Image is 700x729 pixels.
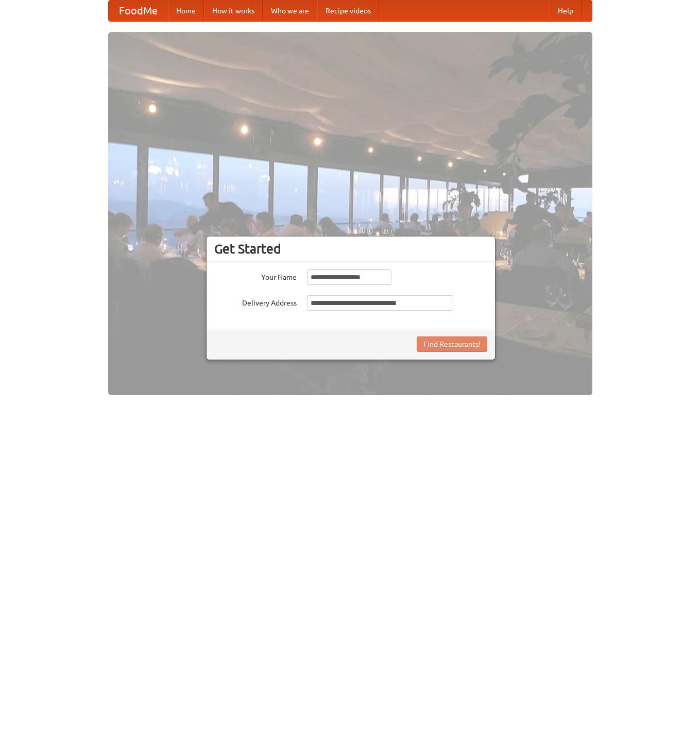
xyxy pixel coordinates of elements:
[550,1,582,21] a: Help
[204,1,263,21] a: How it works
[168,1,204,21] a: Home
[214,241,487,257] h3: Get Started
[109,1,168,21] a: FoodMe
[263,1,317,21] a: Who we are
[417,336,487,352] button: Find Restaurants!
[214,269,297,282] label: Your Name
[214,295,297,308] label: Delivery Address
[317,1,379,21] a: Recipe videos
